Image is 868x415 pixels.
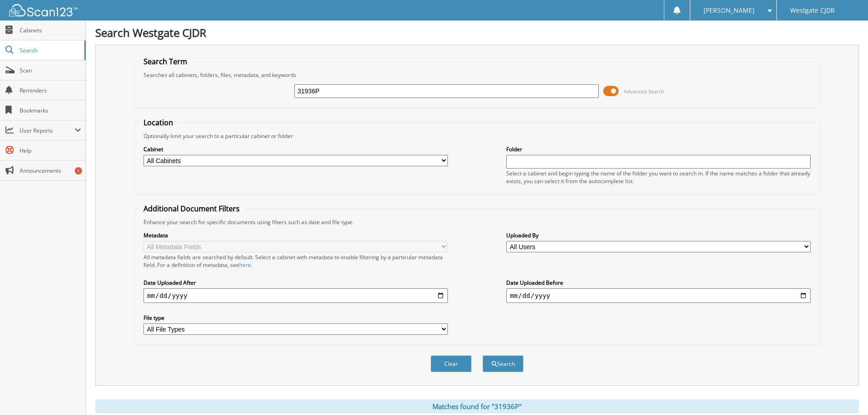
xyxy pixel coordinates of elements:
[20,107,81,114] span: Bookmarks
[704,8,755,13] span: [PERSON_NAME]
[431,355,472,372] button: Clear
[20,67,81,74] span: Scan
[144,288,448,303] input: start
[20,167,81,174] span: Announcements
[144,279,448,287] label: Date Uploaded After
[483,355,524,372] button: Search
[139,56,192,67] legend: Search Term
[790,8,835,13] span: Westgate CJDR
[95,400,859,413] div: Matches found for "31936P"
[506,288,811,303] input: end
[144,145,448,153] label: Cabinet
[506,279,811,287] label: Date Uploaded Before
[139,71,815,79] div: Searches all cabinets, folders, files, metadata, and keywords
[506,169,811,185] div: Select a cabinet and begin typing the name of the folder you want to search in. If the name match...
[624,88,664,95] span: Advanced Search
[20,46,80,54] span: Search
[20,147,81,154] span: Help
[75,167,82,174] div: 1
[139,204,244,214] legend: Additional Document Filters
[506,231,811,239] label: Uploaded By
[239,261,251,269] a: here
[20,26,81,34] span: Cabinets
[506,145,811,153] label: Folder
[20,87,81,94] span: Reminders
[139,118,178,128] legend: Location
[139,132,815,140] div: Optionally limit your search to a particular cabinet or folder
[139,218,815,226] div: Enhance your search for specific documents using filters such as date and file type.
[144,231,448,239] label: Metadata
[9,4,77,16] img: scan123-logo-white.svg
[95,25,859,40] h1: Search Westgate CJDR
[144,253,448,269] div: All metadata fields are searched by default. Select a cabinet with metadata to enable filtering b...
[144,314,448,322] label: File type
[20,127,75,134] span: User Reports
